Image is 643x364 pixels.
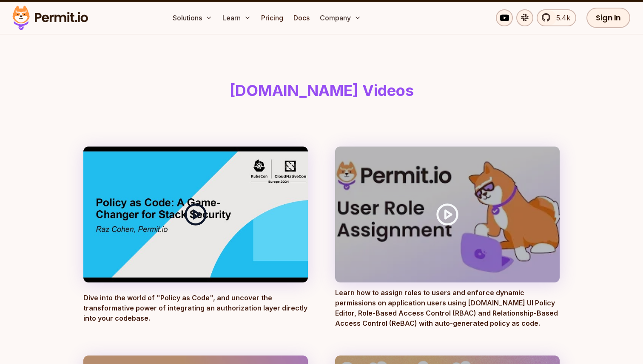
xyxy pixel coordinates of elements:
[219,9,254,26] button: Learn
[169,9,216,26] button: Solutions
[316,9,364,26] button: Company
[335,288,560,328] p: Learn how to assign roles to users and enforce dynamic permissions on application users using [DO...
[9,3,92,32] img: Permit logo
[85,82,558,99] h1: [DOMAIN_NAME] Videos
[586,8,630,28] a: Sign In
[258,9,287,26] a: Pricing
[290,9,313,26] a: Docs
[551,13,570,23] span: 5.4k
[537,9,576,26] a: 5.4k
[83,293,308,328] p: Dive into the world of "Policy as Code", and uncover the transformative power of integrating an a...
